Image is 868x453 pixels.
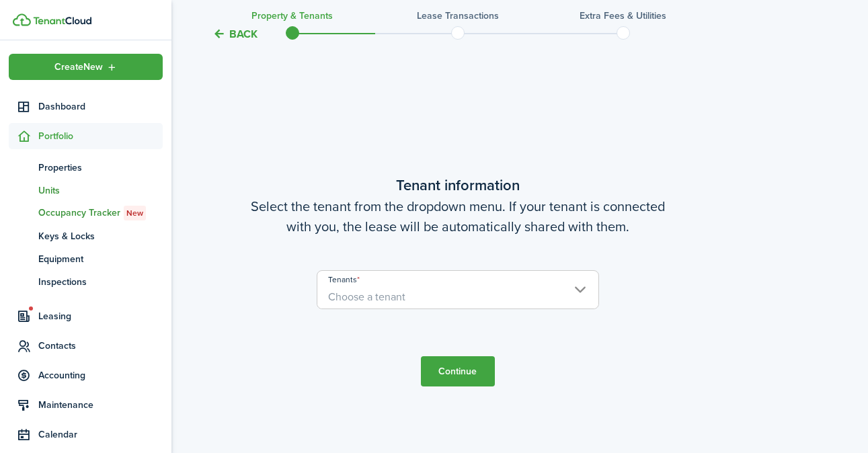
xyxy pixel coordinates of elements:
[9,224,163,247] a: Keys & Locks
[38,229,163,243] span: Keys & Locks
[175,174,740,196] wizard-step-header-title: Tenant information
[38,129,163,143] span: Portfolio
[9,54,163,80] button: Open menu
[38,183,163,198] span: Units
[38,427,163,442] span: Calendar
[13,13,31,26] img: TenantCloud
[580,9,666,23] h3: Extra fees & Utilities
[417,9,499,23] h3: Lease Transactions
[38,309,163,323] span: Leasing
[38,398,163,412] span: Maintenance
[9,156,163,179] a: Properties
[126,207,143,219] span: New
[9,179,163,202] a: Units
[421,356,495,386] button: Continue
[175,196,740,237] wizard-step-header-description: Select the tenant from the dropdown menu. If your tenant is connected with you, the lease will be...
[328,289,405,304] span: Choose a tenant
[38,368,163,382] span: Accounting
[38,339,163,353] span: Contacts
[251,9,333,23] h3: Property & Tenants
[9,202,163,224] a: Occupancy TrackerNew
[54,63,103,72] span: Create New
[9,270,163,293] a: Inspections
[38,275,163,289] span: Inspections
[9,247,163,270] a: Equipment
[212,27,258,41] button: Back
[38,252,163,266] span: Equipment
[38,161,163,175] span: Properties
[9,93,163,120] a: Dashboard
[33,17,91,25] img: TenantCloud
[38,206,163,220] span: Occupancy Tracker
[38,99,163,114] span: Dashboard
